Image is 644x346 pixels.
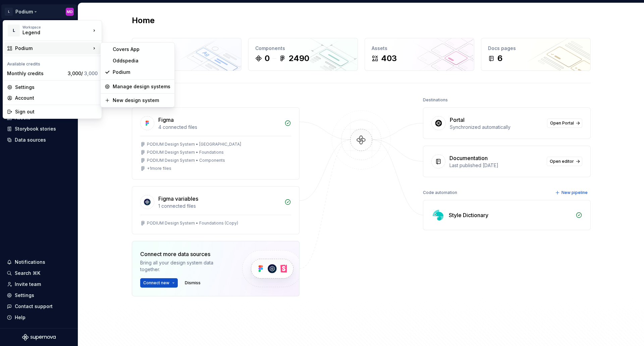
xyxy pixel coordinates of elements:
[8,24,20,37] div: L
[15,95,98,101] div: Account
[113,57,170,64] div: Oddspedia
[22,25,91,29] div: Workspace
[4,57,100,68] div: Available credits
[113,69,170,76] div: Podium
[15,45,91,52] div: Podium
[84,70,98,76] span: 3,000
[7,70,65,77] div: Monthly credits
[15,108,98,115] div: Sign out
[22,29,79,36] div: Legend
[113,83,170,90] div: Manage design systems
[113,46,170,53] div: Covers App
[15,84,98,91] div: Settings
[68,70,98,76] span: 3,000 /
[113,97,170,104] div: New design system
